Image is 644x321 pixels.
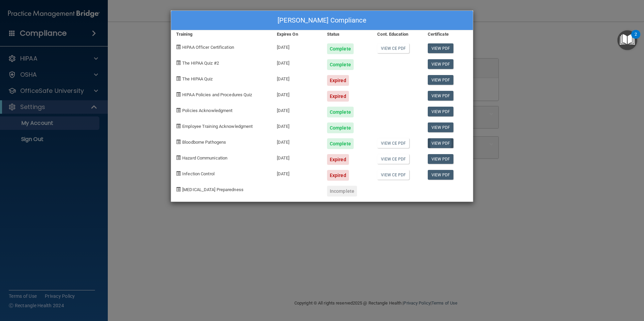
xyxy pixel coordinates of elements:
a: View CE PDF [377,43,409,53]
a: View PDF [428,107,454,116]
div: [DATE] [272,86,322,102]
a: View PDF [428,138,454,148]
div: [DATE] [272,117,322,133]
div: Cont. Education [372,30,422,38]
div: [DATE] [272,70,322,86]
div: Expired [327,91,349,102]
a: View PDF [428,91,454,101]
span: The HIPAA Quiz [182,76,213,81]
a: View PDF [428,170,454,180]
button: Open Resource Center, 2 new notifications [617,30,637,50]
span: Hazard Communication [182,155,227,160]
span: HIPAA Policies and Procedures Quiz [182,92,252,97]
div: [DATE] [272,149,322,165]
div: Complete [327,122,354,133]
div: Complete [327,43,354,54]
a: View PDF [428,75,454,85]
span: HIPAA Officer Certification [182,45,234,50]
span: Policies Acknowledgment [182,108,232,113]
div: Expires On [272,30,322,38]
span: Infection Control [182,171,215,176]
div: Expired [327,170,349,181]
span: Bloodborne Pathogens [182,140,226,145]
a: View PDF [428,43,454,53]
span: Employee Training Acknowledgment [182,124,253,129]
div: Training [171,30,272,38]
a: View PDF [428,59,454,69]
span: The HIPAA Quiz #2 [182,61,219,66]
iframe: Drift Widget Chat Controller [610,275,636,300]
div: Expired [327,154,349,165]
div: Incomplete [327,186,357,197]
div: [DATE] [272,38,322,54]
div: [DATE] [272,102,322,117]
div: Certificate [423,30,473,38]
div: Status [322,30,372,38]
a: View CE PDF [377,154,409,164]
a: View CE PDF [377,170,409,180]
div: Complete [327,59,354,70]
div: [DATE] [272,54,322,70]
div: Complete [327,138,354,149]
div: Expired [327,75,349,86]
a: View CE PDF [377,138,409,148]
a: View PDF [428,154,454,164]
div: Complete [327,107,354,117]
div: [PERSON_NAME] Compliance [171,11,473,30]
div: [DATE] [272,165,322,181]
span: [MEDICAL_DATA] Preparedness [182,187,244,192]
div: [DATE] [272,133,322,149]
a: View PDF [428,122,454,132]
div: 2 [635,34,637,43]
